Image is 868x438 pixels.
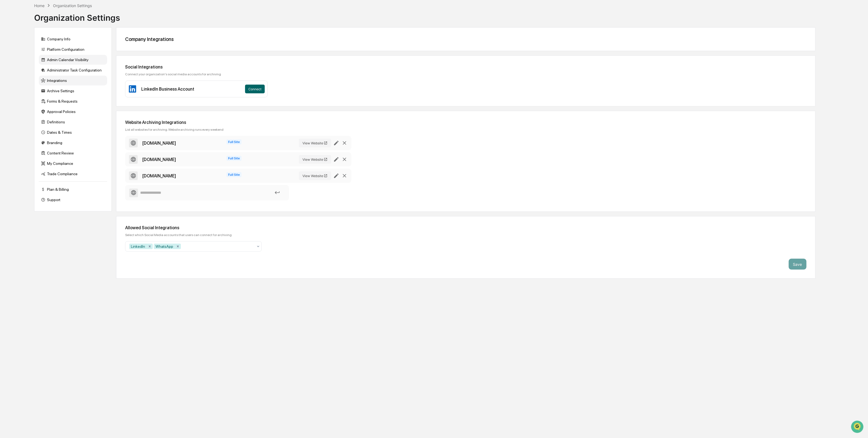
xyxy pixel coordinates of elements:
span: Full Site [226,156,242,161]
div: www.mussora.com [142,173,176,178]
div: LinkedIn [129,244,147,249]
div: Trade Compliance [39,169,107,179]
span: Attestations [45,69,68,74]
div: 🖐️ [5,69,10,74]
a: 🗄️Attestations [37,67,70,76]
div: List all websites for archiving. Website archiving runs every weekend [125,128,806,132]
button: Connect [245,85,265,93]
a: 🖐️Preclearance [3,67,37,76]
div: Allowed Social Integrations [125,225,806,230]
div: Plan & Billing [39,184,107,194]
div: Admin Calendar Visibility [39,55,107,65]
div: Organization Settings [53,3,92,8]
span: Preclearance [11,69,35,74]
div: Content Review [39,148,107,158]
div: 🗄️ [40,69,44,74]
span: Full Site [226,172,242,177]
img: LinkedIn Business Account Icon [128,85,137,93]
div: www.secondlinecapital.com [142,141,176,146]
div: www.fpwa.com [142,157,176,162]
span: Full Site [226,139,242,144]
div: Connect your organization's social media accounts for archiving [125,72,806,76]
div: Dates & Times [39,127,107,137]
div: Platform Configuration [39,44,107,54]
div: LinkedIn Business Account [141,87,194,92]
div: Administrator Task Configuration [39,65,107,75]
img: 1746055101610-c473b297-6a78-478c-a979-82029cc54cd1 [5,42,15,52]
div: My Compliance [39,159,107,168]
span: Data Lookup [11,79,34,85]
div: Forms & Requests [39,96,107,106]
div: Social Integrations [125,64,806,70]
div: Remove WhatsApp [175,244,181,249]
div: Approval Policies [39,107,107,117]
button: View Website [299,171,331,180]
div: We're available if you need us! [19,47,69,52]
p: How can we help? [5,11,99,20]
div: Definitions [39,117,107,127]
div: Branding [39,138,107,148]
div: Select which Social Media accounts that users can connect for archiving [125,233,806,237]
div: Support [39,195,107,205]
div: Organization Settings [34,8,120,23]
div: Home [34,3,45,8]
button: Save [789,259,807,270]
div: 🔎 [5,80,10,84]
div: Integrations [39,76,107,85]
a: Powered byPylon [39,92,66,97]
div: Remove LinkedIn [147,244,153,249]
div: Start new chat [19,42,90,47]
div: Company Info [39,34,107,44]
div: Archive Settings [39,86,107,96]
button: View Website [299,155,331,164]
button: Start new chat [93,43,99,50]
span: Pylon [54,93,66,97]
div: WhatsApp [154,244,175,249]
div: Company Integrations [125,36,806,42]
div: Website Archiving Integrations [125,120,806,125]
button: View Website [299,139,331,147]
iframe: Open customer support [851,420,865,435]
a: 🔎Data Lookup [3,77,37,87]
